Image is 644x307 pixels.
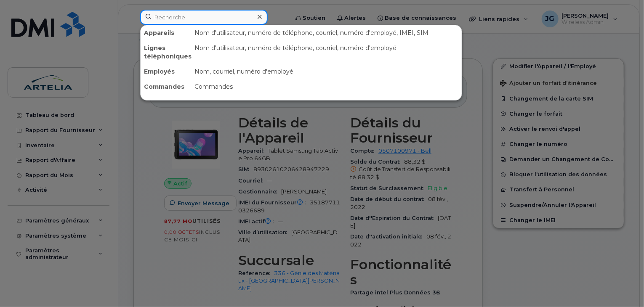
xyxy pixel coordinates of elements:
div: Appareils [141,25,191,40]
input: Recherche [140,10,268,25]
div: Nom d'utilisateur, numéro de téléphone, courriel, numéro d'employé [191,40,462,64]
div: Employés [141,64,191,79]
div: Lignes téléphoniques [141,40,191,64]
div: Commandes [191,79,462,94]
div: Commandes [141,79,191,94]
div: Nom d'utilisateur, numéro de téléphone, courriel, numéro d'employé, IMEI, SIM [191,25,462,40]
div: Nom, courriel, numéro d'employé [191,64,462,79]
